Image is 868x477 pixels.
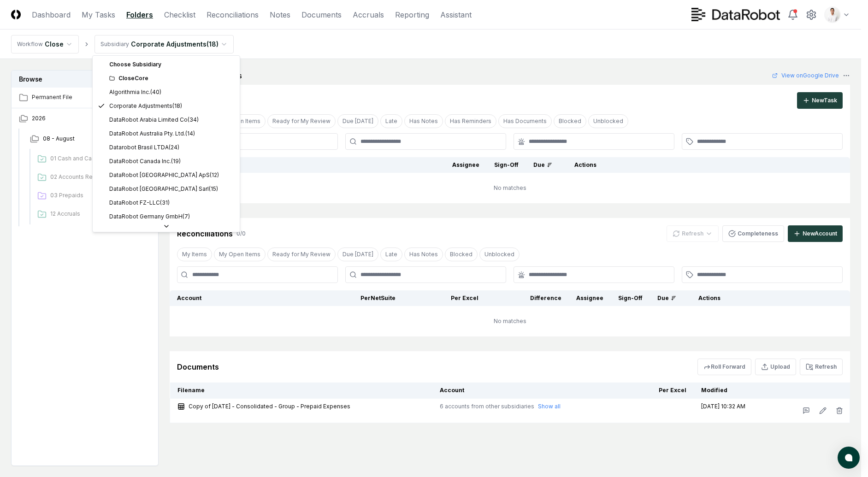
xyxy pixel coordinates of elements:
div: ( 31 ) [160,199,170,207]
div: DataRobot Canada Inc. [109,157,181,165]
div: Datarobot Brasil LTDA [109,143,179,152]
div: DataRobot Australia Pty. Ltd. [109,130,195,138]
div: ( 12 ) [210,171,219,179]
div: DataRobot Germany GmbH [109,212,190,221]
div: Algorithmia Inc. [109,88,161,96]
div: DataRobot [GEOGRAPHIC_DATA] Sarl [109,185,218,193]
div: ( 34 ) [188,116,199,124]
div: CloseCore [109,74,234,82]
div: ( 18 ) [172,102,182,110]
div: ( 19 ) [171,157,181,165]
div: ( 7 ) [183,212,190,221]
div: ( 40 ) [150,88,161,96]
div: Choose Subsidiary [94,58,238,71]
div: ( 15 ) [209,185,218,193]
div: DataRobot Arabia Limited Co [109,116,199,124]
div: ( 24 ) [169,143,179,152]
div: ( 14 ) [185,130,195,138]
div: DataRobot FZ-LLC [109,199,170,207]
div: DataRobot [GEOGRAPHIC_DATA] ApS [109,171,219,179]
div: Corporate Adjustments [109,102,182,110]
